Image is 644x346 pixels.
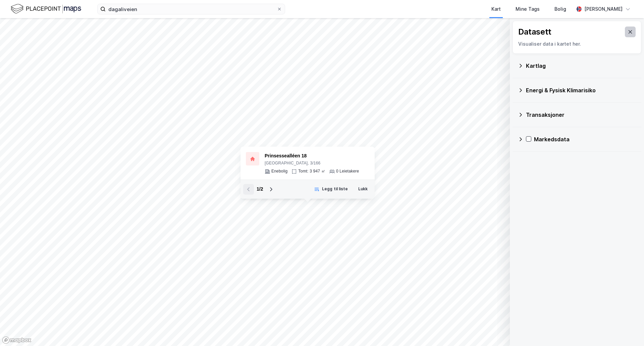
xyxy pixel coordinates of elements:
[610,314,644,346] iframe: Chat Widget
[310,184,352,195] button: Legg til liste
[106,4,277,14] input: Søk på adresse, matrikkel, gårdeiere, leietakere eller personer
[584,5,623,13] div: [PERSON_NAME]
[516,5,540,13] div: Mine Tags
[354,184,372,195] button: Lukk
[526,86,636,94] div: Energi & Fysisk Klimarisiko
[534,135,636,143] div: Markedsdata
[526,111,636,119] div: Transaksjoner
[265,152,359,160] div: Prinsessealléen 18
[257,185,263,193] div: 1 / 2
[271,169,287,174] div: Enebolig
[2,336,32,344] a: Mapbox homepage
[11,3,81,15] img: logo.f888ab2527a4732fd821a326f86c7f29.svg
[491,5,501,13] div: Kart
[554,5,566,13] div: Bolig
[336,169,359,174] div: 0 Leietakere
[526,62,636,70] div: Kartlag
[265,161,359,166] div: [GEOGRAPHIC_DATA], 3/166
[298,169,325,174] div: Tomt: 3 947 ㎡
[518,40,636,48] div: Visualiser data i kartet her.
[518,27,551,37] div: Datasett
